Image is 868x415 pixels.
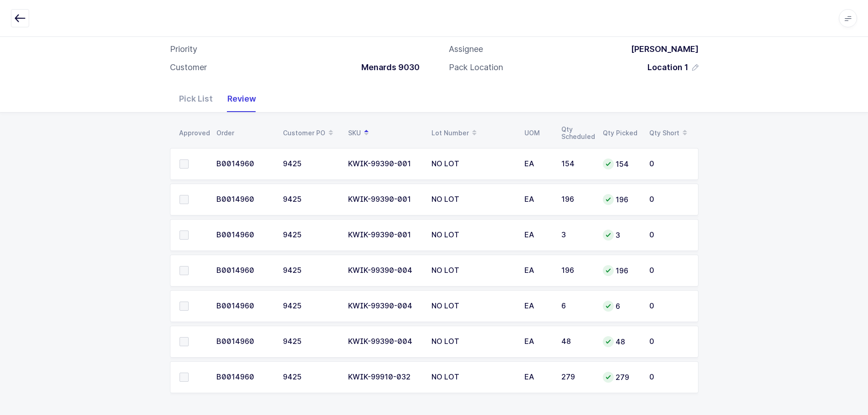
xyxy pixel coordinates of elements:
div: Qty Picked [603,129,638,137]
div: Customer PO [283,125,337,141]
div: 196 [603,194,638,205]
div: NO LOT [431,195,514,204]
div: Menards 9030 [354,62,420,73]
div: 196 [561,266,592,275]
div: EA [524,266,550,275]
div: 196 [603,265,638,276]
div: 48 [603,336,638,347]
div: B0014960 [216,266,272,275]
div: UOM [524,129,550,137]
div: NO LOT [431,266,514,275]
div: 9425 [283,195,337,204]
div: Assignee [449,44,483,55]
div: 9425 [283,373,337,381]
div: 9425 [283,338,337,346]
div: 154 [603,159,638,169]
div: Pack Location [449,62,503,73]
div: 0 [649,160,689,168]
div: NO LOT [431,160,514,168]
div: B0014960 [216,231,272,239]
div: EA [524,338,550,346]
div: KWIK-99390-004 [348,302,421,310]
div: B0014960 [216,160,272,168]
div: KWIK-99390-001 [348,160,421,168]
div: EA [524,231,550,239]
div: 6 [603,301,638,312]
div: 48 [561,338,592,346]
div: KWIK-99390-001 [348,195,421,204]
div: NO LOT [431,338,514,346]
div: NO LOT [431,231,514,239]
div: SKU [348,125,421,141]
span: Location 1 [647,62,688,73]
div: 9425 [283,231,337,239]
div: 0 [649,266,689,275]
div: 0 [649,373,689,381]
div: 9425 [283,302,337,310]
button: Location 1 [647,62,699,73]
div: EA [524,160,550,168]
div: 196 [561,195,592,204]
div: 154 [561,160,592,168]
div: Customer [170,62,207,73]
div: 279 [603,372,638,383]
div: 9425 [283,266,337,275]
div: 3 [603,230,638,241]
div: EA [524,302,550,310]
div: 0 [649,338,689,346]
div: Order [216,129,272,137]
div: B0014960 [216,373,272,381]
div: 0 [649,302,689,310]
div: B0014960 [216,338,272,346]
div: 3 [561,231,592,239]
div: Priority [170,44,197,55]
div: Approved [179,129,205,137]
div: 6 [561,302,592,310]
div: NO LOT [431,373,514,381]
div: Qty Scheduled [561,126,592,140]
div: 279 [561,373,592,381]
div: B0014960 [216,195,272,204]
div: KWIK-99390-004 [348,338,421,346]
div: NO LOT [431,302,514,310]
div: EA [524,195,550,204]
div: KWIK-99910-032 [348,373,421,381]
div: [PERSON_NAME] [624,44,699,55]
div: 0 [649,231,689,239]
div: EA [524,373,550,381]
div: KWIK-99390-001 [348,231,421,239]
div: KWIK-99390-004 [348,266,421,275]
div: Qty Short [649,125,693,141]
div: 0 [649,195,689,204]
div: Pick List [172,86,220,112]
div: Lot Number [431,125,514,141]
div: 9425 [283,160,337,168]
div: B0014960 [216,302,272,310]
div: Review [220,86,263,112]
